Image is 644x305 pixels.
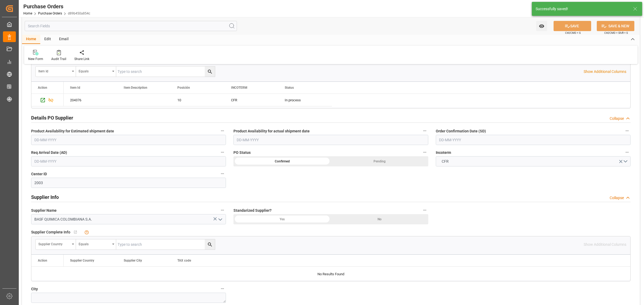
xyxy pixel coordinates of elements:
[421,127,428,134] button: Product Availability for actual shipment date
[233,128,310,134] span: Product Availability for actual shipment date
[31,150,67,155] span: Req Arrival Date (AD)
[219,207,226,214] button: Supplier Name
[38,259,47,262] div: Action
[219,149,226,156] button: Req Arrival Date (AD)
[23,12,32,15] a: Home
[38,240,70,247] div: Supplier Country
[331,156,428,166] div: Pending
[233,214,331,224] div: Yes
[70,86,80,90] span: Item Id
[536,21,547,31] button: open menu
[22,35,40,44] div: Home
[436,150,451,155] span: Incoterm
[51,57,66,61] div: Audit Trail
[31,214,226,224] input: enter supplier
[219,170,226,177] button: Center ID
[31,229,70,235] span: Supplier Complete Info
[565,31,581,35] span: Ctrl/CMD + S
[74,57,89,61] div: Share Link
[36,66,76,77] button: open menu
[25,21,237,31] input: Search Fields
[76,239,116,250] button: open menu
[219,127,226,134] button: Product Availability for Estimated shipment date
[278,94,332,106] div: In process
[436,128,486,134] span: Order Confirmation Date (SD)
[38,68,70,74] div: Item Id
[64,94,117,106] div: 204376
[38,12,62,15] a: Purchase Orders
[55,35,73,44] div: Email
[23,2,90,10] div: Purchase Orders
[28,57,43,61] div: New Form
[31,94,64,106] div: Press SPACE to select this row.
[233,135,428,145] input: DD-MM-YYYY
[116,239,215,250] input: Type to search
[177,259,191,262] span: TAX code
[31,171,47,177] span: Center ID
[177,86,190,90] span: Posición
[64,94,332,106] div: Press SPACE to select this row.
[31,208,57,213] span: Supplier Name
[604,31,628,35] span: Ctrl/CMD + Shift + S
[31,156,226,166] input: DD-MM-YYYY
[597,21,634,31] button: SAVE & NEW
[421,149,428,156] button: PO Status
[124,259,142,262] span: Supplier City
[76,66,116,77] button: open menu
[610,195,624,201] div: Collapse
[554,21,591,31] button: SAVE
[31,194,59,201] h2: Supplier Info
[624,149,631,156] button: Incoterm
[40,35,55,44] div: Edit
[31,135,226,145] input: DD-MM-YYYY
[624,127,631,134] button: Order Confirmation Date (SD)
[219,285,226,292] button: City
[610,116,624,121] div: Collapse
[36,239,76,250] button: open menu
[205,239,215,250] button: search button
[116,66,215,77] input: Type to search
[70,259,94,262] span: Supplier Country
[31,128,114,134] span: Product Availability for Estimated shipment date
[421,207,428,214] button: Standarized Supplier?
[231,86,247,90] span: INCOTERM
[436,135,631,145] input: DD-MM-YYYY
[216,215,224,224] button: open menu
[79,240,110,247] div: Equals
[233,150,251,155] span: PO Status
[31,114,73,121] h2: Details PO Supplier
[177,94,218,106] div: 10
[231,94,272,106] div: CFR
[536,6,628,12] div: Successfully saved!
[436,156,631,166] button: open menu
[233,208,272,213] span: Standarized Supplier?
[124,86,147,90] span: Item Description
[331,214,428,224] div: No
[233,156,331,166] div: Confirmed
[38,86,47,90] div: Action
[205,66,215,77] button: search button
[584,69,626,75] p: Show Additional Columns
[439,159,451,164] span: CFR
[31,286,38,292] span: City
[285,86,294,90] span: Status
[79,68,110,74] div: Equals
